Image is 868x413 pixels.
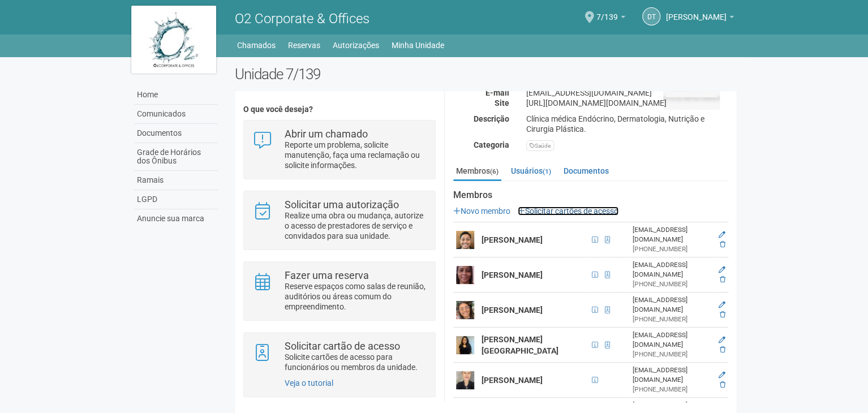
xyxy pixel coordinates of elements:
[633,244,710,254] div: [PHONE_NUMBER]
[633,295,710,315] div: [EMAIL_ADDRESS][DOMAIN_NAME]
[719,266,725,274] a: Editar membro
[482,335,558,355] strong: [PERSON_NAME][GEOGRAPHIC_DATA]
[633,315,710,324] div: [PHONE_NUMBER]
[720,276,725,283] a: Excluir membro
[633,225,710,244] div: [EMAIL_ADDRESS][DOMAIN_NAME]
[596,2,618,21] span: 7/139
[633,279,710,289] div: [PHONE_NUMBER]
[482,270,543,279] strong: [PERSON_NAME]
[518,114,737,134] div: Clínica médica Endócrino, Dermatologia, Nutrição e Cirurgia Plástica.
[518,98,737,108] div: [URL][DOMAIN_NAME][DOMAIN_NAME]
[543,167,551,175] small: (1)
[237,37,276,53] a: Chamados
[134,143,218,171] a: Grade de Horários dos Ônibus
[633,350,710,359] div: [PHONE_NUMBER]
[720,381,725,389] a: Excluir membro
[633,330,710,350] div: [EMAIL_ADDRESS][DOMAIN_NAME]
[285,269,369,281] strong: Fazer uma reserva
[666,2,727,21] span: Danilo Tadeu Freitas Carvalho
[642,7,660,25] a: DT
[633,365,710,385] div: [EMAIL_ADDRESS][DOMAIN_NAME]
[490,167,499,175] small: (6)
[719,231,725,239] a: Editar membro
[720,240,725,248] a: Excluir membro
[285,210,427,241] p: Realize uma obra ou mudança, autorize o acesso de prestadores de serviço e convidados para sua un...
[392,37,444,53] a: Minha Unidade
[134,190,218,209] a: LGPD
[474,114,509,123] strong: Descrição
[456,266,474,284] img: user.png
[482,376,543,385] strong: [PERSON_NAME]
[285,281,427,312] p: Reserve espaços como salas de reunião, auditórios ou áreas comum do empreendimento.
[252,200,426,241] a: Solicitar uma autorização Realize uma obra ou mudança, autorize o acesso de prestadores de serviç...
[134,171,218,190] a: Ramais
[333,37,379,53] a: Autorizações
[131,6,216,74] img: logo.jpg
[720,311,725,319] a: Excluir membro
[243,105,435,114] h4: O que você deseja?
[633,260,710,279] div: [EMAIL_ADDRESS][DOMAIN_NAME]
[719,371,725,379] a: Editar membro
[719,336,725,344] a: Editar membro
[456,301,474,319] img: user.png
[633,385,710,394] div: [PHONE_NUMBER]
[456,231,474,249] img: user.png
[720,346,725,354] a: Excluir membro
[235,66,737,83] h2: Unidade 7/139
[252,270,426,312] a: Fazer uma reserva Reserve espaços como salas de reunião, auditórios ou áreas comum do empreendime...
[285,128,368,140] strong: Abrir um chamado
[518,88,737,98] div: [EMAIL_ADDRESS][DOMAIN_NAME]
[561,162,612,179] a: Documentos
[453,190,728,200] strong: Membros
[456,371,474,389] img: user.png
[453,162,501,181] a: Membros(6)
[482,235,543,244] strong: [PERSON_NAME]
[252,341,426,372] a: Solicitar cartão de acesso Solicite cartões de acesso para funcionários ou membros da unidade.
[288,37,320,53] a: Reservas
[285,140,427,170] p: Reporte um problema, solicite manutenção, faça uma reclamação ou solicite informações.
[508,162,554,179] a: Usuários(1)
[526,140,554,151] div: Saúde
[485,88,509,97] strong: E-mail
[134,85,218,105] a: Home
[134,124,218,143] a: Documentos
[596,14,625,23] a: 7/139
[252,129,426,170] a: Abrir um chamado Reporte um problema, solicite manutenção, faça uma reclamação ou solicite inform...
[235,11,369,27] span: O2 Corporate & Offices
[495,98,509,107] strong: Site
[666,14,734,23] a: [PERSON_NAME]
[134,209,218,228] a: Anuncie sua marca
[285,199,399,210] strong: Solicitar uma autorização
[719,301,725,309] a: Editar membro
[474,140,509,149] strong: Categoria
[285,340,400,352] strong: Solicitar cartão de acesso
[456,336,474,354] img: user.png
[518,206,618,216] a: Solicitar cartões de acesso
[285,378,333,388] a: Veja o tutorial
[453,206,510,216] a: Novo membro
[482,306,543,315] strong: [PERSON_NAME]
[134,105,218,124] a: Comunicados
[285,352,427,372] p: Solicite cartões de acesso para funcionários ou membros da unidade.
